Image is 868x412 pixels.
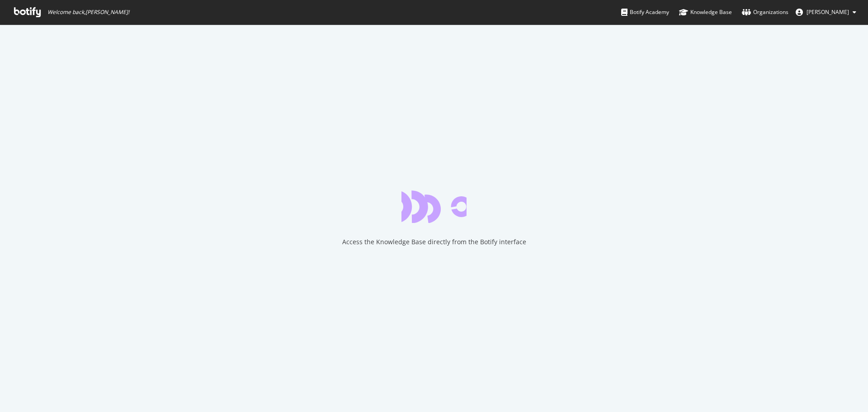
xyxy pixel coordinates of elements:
div: Organizations [742,8,788,17]
button: [PERSON_NAME] [788,5,863,19]
div: Knowledge Base [679,8,732,17]
span: Anja Alling [807,8,849,16]
div: Botify Academy [621,8,669,17]
div: Access the Knowledge Base directly from the Botify interface [342,237,526,246]
span: Welcome back, [PERSON_NAME] ! [47,9,129,16]
div: animation [401,190,467,223]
